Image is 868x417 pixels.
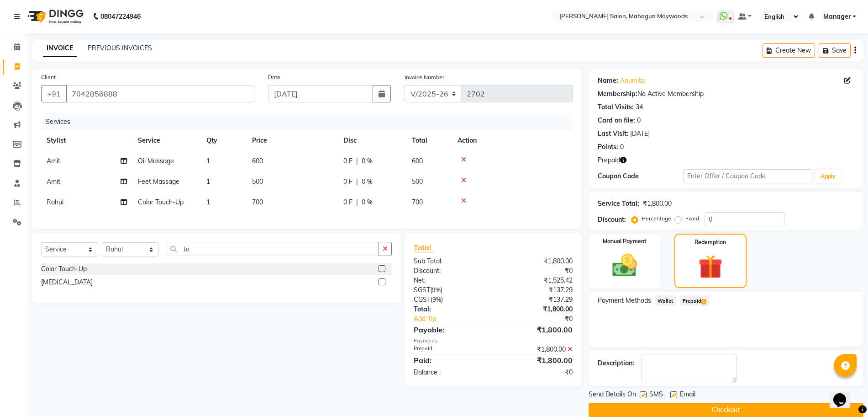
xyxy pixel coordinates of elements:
input: Enter Offer / Coupon Code [683,169,811,183]
span: 0 F [343,156,352,166]
div: ₹1,800.00 [493,324,579,335]
div: ₹137.29 [493,295,579,305]
span: Wallet [655,295,676,306]
span: Oil Massage [138,157,174,165]
span: Amit [47,177,60,186]
div: Paid: [407,355,493,366]
button: Create New [763,43,815,58]
div: Net: [407,276,493,285]
div: Total: [407,305,493,314]
label: Percentage [642,214,671,223]
div: Services [42,113,579,130]
a: INVOICE [43,40,77,57]
div: Payable: [407,324,493,335]
span: 0 % [362,156,373,166]
div: ₹1,800.00 [493,355,579,366]
span: 600 [412,157,423,165]
div: Coupon Code [598,171,683,181]
label: Client [41,73,56,81]
div: 0 [637,116,641,125]
th: Total [406,130,452,151]
th: Stylist [41,130,132,151]
div: No Active Membership [598,89,854,99]
span: 9% [432,296,441,303]
th: Action [452,130,573,151]
span: 600 [252,157,263,165]
div: 0 [620,142,624,152]
div: Discount: [407,266,493,276]
div: Payments [414,337,573,345]
span: Email [680,390,695,401]
span: CGST [414,295,431,304]
input: Search by Name/Mobile/Email/Code [66,85,254,102]
label: Redemption [694,238,726,246]
span: Color Touch-Up [138,198,184,206]
span: | [356,198,358,207]
th: Qty [201,130,247,151]
span: 1 [206,157,210,165]
span: Manager [823,12,851,21]
div: Sub Total: [407,257,493,266]
span: SMS [649,390,663,401]
span: Rahul [47,198,63,206]
th: Price [247,130,338,151]
span: 0 % [362,177,373,187]
div: ( ) [407,295,493,305]
div: ₹0 [493,266,579,276]
div: Card on file: [598,116,635,125]
span: Payment Methods [598,296,651,305]
div: Name: [598,76,618,86]
a: Anumita [620,76,645,86]
span: 0 F [343,177,352,187]
label: Date [268,73,280,81]
a: PREVIOUS INVOICES [88,44,152,52]
span: 500 [412,177,423,186]
div: ₹1,800.00 [493,345,579,354]
div: ₹1,800.00 [493,257,579,266]
label: Invoice Number [405,73,444,81]
span: Amit [47,157,60,165]
div: ₹1,800.00 [493,305,579,314]
span: 9% [432,286,441,294]
div: [DATE] [630,129,650,139]
button: +91 [41,85,67,102]
span: 700 [252,198,263,206]
span: SGST [414,286,430,294]
span: Prepaid [680,295,710,306]
span: 700 [412,198,423,206]
span: Prepaid [598,155,620,165]
div: Discount: [598,215,626,225]
span: 1 [206,198,210,206]
th: Disc [338,130,406,151]
div: Last Visit: [598,129,628,139]
div: Balance : [407,368,493,377]
span: 0 % [362,198,373,207]
div: Total Visits: [598,102,634,112]
div: ₹137.29 [493,285,579,295]
div: ( ) [407,285,493,295]
div: ₹1,525.42 [493,276,579,285]
span: 500 [252,177,263,186]
span: Feet Massage [138,177,179,186]
label: Fixed [685,214,699,223]
img: logo [23,4,86,29]
span: 1 [701,299,706,305]
div: [MEDICAL_DATA] [41,278,93,287]
div: ₹1,800.00 [643,199,672,208]
button: Apply [815,170,841,183]
iframe: chat widget [830,380,859,408]
div: ₹0 [507,314,579,324]
div: Color Touch-Up [41,264,87,274]
span: | [356,156,358,166]
img: _cash.svg [605,251,645,280]
button: Checkout [589,403,863,417]
div: Prepaid [407,345,493,354]
div: Description: [598,358,634,368]
span: 1 [206,177,210,186]
div: Points: [598,142,618,152]
span: | [356,177,358,187]
th: Service [132,130,201,151]
input: Search or Scan [166,242,379,256]
div: 34 [636,102,643,112]
a: Add Tip [407,314,508,324]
